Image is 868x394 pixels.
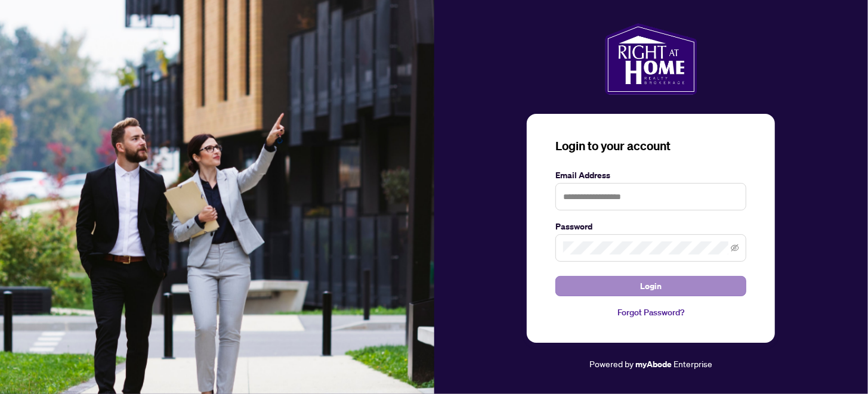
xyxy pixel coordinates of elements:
[674,358,712,369] span: Enterprise
[555,138,746,154] h3: Login to your account
[635,358,672,371] a: myAbode
[555,306,746,319] a: Forgot Password?
[555,169,746,182] label: Email Address
[640,277,662,296] span: Login
[605,23,697,95] img: ma-logo
[589,358,634,369] span: Powered by
[731,244,739,252] span: eye-invisible
[555,276,746,296] button: Login
[555,220,746,233] label: Password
